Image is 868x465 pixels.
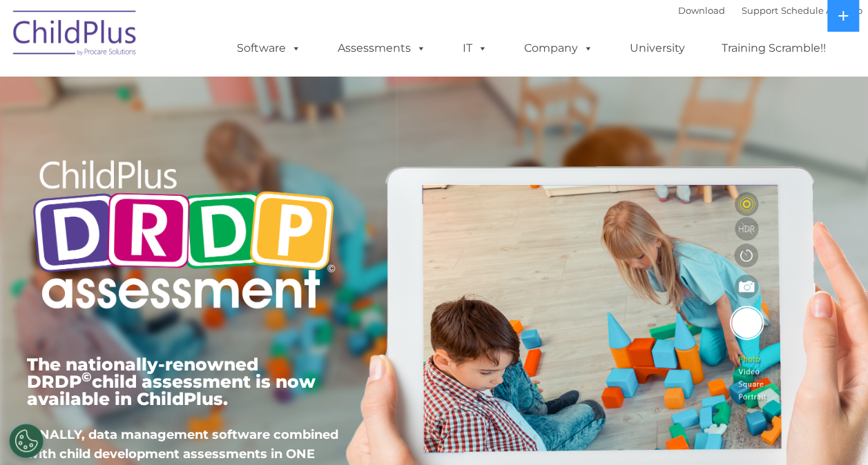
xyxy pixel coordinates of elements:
[9,424,44,458] button: Cookies Settings
[6,1,144,70] img: ChildPlus by Procare Solutions
[678,5,862,16] font: |
[223,34,315,62] a: Software
[324,34,440,62] a: Assessments
[510,34,607,62] a: Company
[708,34,840,62] a: Training Scramble!!
[742,5,778,16] a: Support
[616,34,699,62] a: University
[799,399,868,465] iframe: Chat Widget
[781,5,862,16] a: Schedule A Demo
[81,369,92,385] sup: ©
[449,34,501,62] a: IT
[27,141,340,332] img: Copyright - DRDP Logo Light
[678,5,725,16] a: Download
[27,354,316,409] span: The nationally-renowned DRDP child assessment is now available in ChildPlus.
